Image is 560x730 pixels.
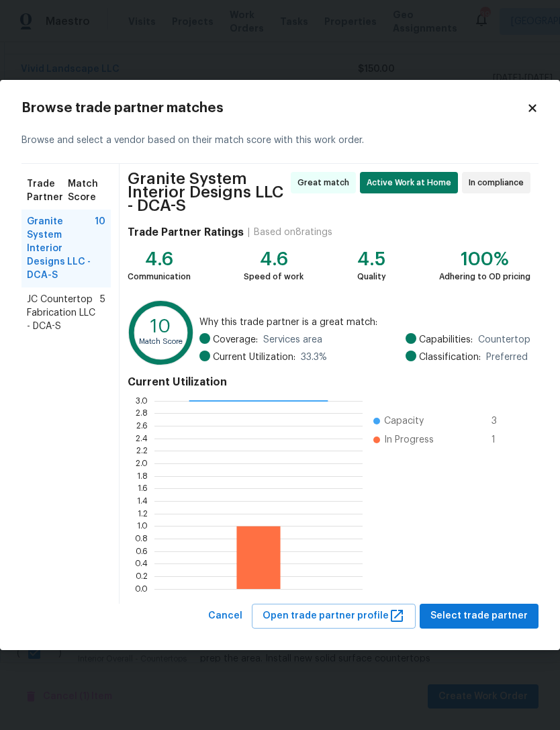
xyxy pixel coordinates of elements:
text: 2.8 [136,409,148,417]
h4: Current Utilization [128,375,530,389]
span: 33.3 % [301,351,327,364]
span: Great match [297,176,355,189]
span: Why this trade partner is a great match: [199,316,530,329]
span: Preferred [486,351,528,364]
text: 2.6 [136,422,148,430]
span: Capabilities: [419,333,473,347]
text: 0.2 [136,572,148,580]
div: Quality [357,270,386,283]
text: 0.0 [135,585,148,593]
span: 5 [100,293,105,333]
span: Granite System Interior Designs LLC - DCA-S [27,215,95,282]
span: Current Utilization: [213,351,295,364]
text: 1.2 [138,510,148,518]
text: 2.2 [136,447,148,455]
span: In Progress [384,433,434,447]
text: 1.0 [137,522,148,530]
text: 1.8 [137,472,148,480]
button: Open trade partner profile [252,604,416,629]
div: 100% [439,253,530,266]
h4: Trade Partner Ratings [128,226,244,239]
span: Match Score [68,177,105,204]
span: Granite System Interior Designs LLC - DCA-S [128,172,287,212]
div: 4.5 [357,253,386,266]
span: Coverage: [213,333,258,347]
span: 10 [95,215,105,282]
div: 4.6 [244,253,304,266]
text: 1.4 [137,497,148,505]
text: 0.6 [136,547,148,555]
span: Classification: [419,351,481,364]
div: 4.6 [128,253,191,266]
text: 2.4 [136,435,148,443]
div: Based on 8 ratings [254,226,332,239]
text: Match Score [139,338,183,345]
div: | [244,226,254,239]
div: Browse and select a vendor based on their match score with this work order. [21,118,539,164]
text: 2.0 [136,459,148,467]
text: 0.4 [135,559,148,567]
span: 1 [492,433,513,447]
span: 3 [492,414,513,428]
span: Cancel [208,608,242,625]
span: Select trade partner [430,608,528,625]
button: Cancel [203,604,248,629]
text: 10 [150,318,171,336]
button: Select trade partner [420,604,539,629]
span: Capacity [384,414,424,428]
span: JC Countertop Fabrication LLC - DCA-S [27,293,100,333]
h2: Browse trade partner matches [21,101,526,115]
div: Adhering to OD pricing [439,270,530,283]
span: Services area [263,333,322,347]
span: Open trade partner profile [263,608,405,625]
span: Active Work at Home [367,176,457,189]
div: Communication [128,270,191,283]
div: Speed of work [244,270,304,283]
span: In compliance [469,176,529,189]
text: 1.6 [138,484,148,492]
text: 0.8 [135,535,148,543]
span: Trade Partner [27,177,68,204]
span: Countertop [478,333,530,347]
text: 3.0 [136,397,148,405]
